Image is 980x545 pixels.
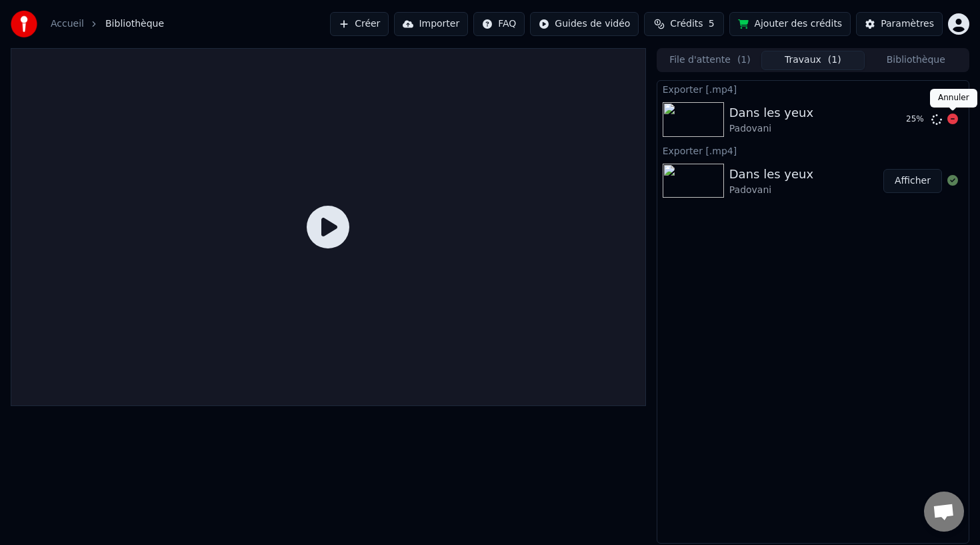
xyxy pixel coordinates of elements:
a: Ouvrir le chat [924,492,964,532]
a: Accueil [51,17,84,31]
span: ( 1 ) [828,53,841,67]
button: File d'attente [659,51,761,70]
button: FAQ [473,12,525,36]
button: Paramètres [856,12,943,36]
div: Annuler [930,89,977,108]
div: Exporter [.mp4] [657,81,969,97]
nav: breadcrumb [51,17,164,31]
span: Crédits [670,17,703,31]
button: Importer [394,12,468,36]
span: 5 [709,17,715,31]
button: Ajouter des crédits [729,12,851,36]
div: 25 % [906,114,926,125]
span: Bibliothèque [105,17,164,31]
div: Padovani [729,122,813,136]
button: Bibliothèque [865,51,967,70]
button: Travaux [761,51,864,70]
div: Dans les yeux [729,104,813,122]
button: Guides de vidéo [530,12,639,36]
span: ( 1 ) [737,53,751,67]
div: Paramètres [881,17,934,31]
div: Dans les yeux [729,165,813,184]
div: Padovani [729,184,813,197]
div: Exporter [.mp4] [657,142,969,158]
button: Crédits5 [644,12,724,36]
button: Créer [330,12,389,36]
img: youka [11,11,37,37]
button: Afficher [883,169,942,193]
